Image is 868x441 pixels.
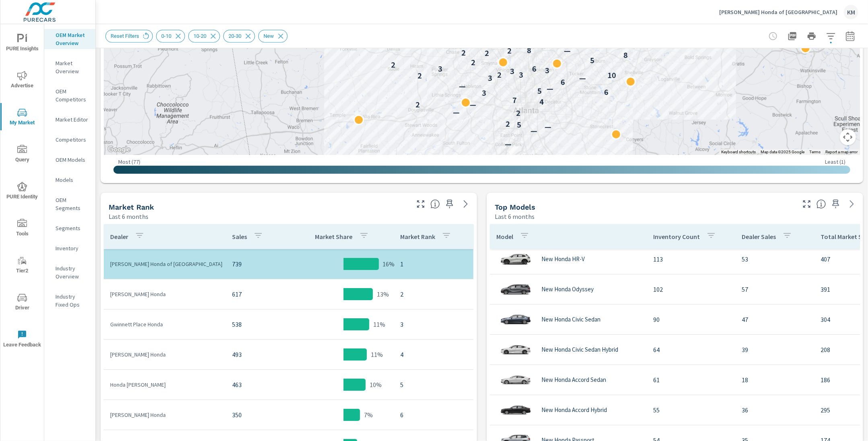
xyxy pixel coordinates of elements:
[106,33,144,39] span: Reset Filters
[188,30,220,43] div: 10-20
[653,375,729,385] p: 61
[541,286,594,293] p: New Honda Odyssey
[500,247,532,271] img: glamour
[106,144,132,155] img: Google
[537,86,542,96] p: 5
[3,108,41,128] span: My Market
[541,346,618,353] p: New Honda Civic Sedan Hybrid
[110,233,128,241] p: Dealer
[459,198,472,210] a: See more details in report
[590,56,594,65] p: 5
[232,259,287,269] p: 739
[461,48,466,58] p: 2
[804,28,820,44] button: Print Report
[110,290,219,298] p: [PERSON_NAME] Honda
[500,277,532,301] img: glamour
[482,88,486,98] p: 3
[106,144,132,155] a: Open this area in Google Maps (opens a new window)
[564,46,571,56] p: —
[443,198,456,210] span: Save this to your personalized report
[653,254,729,264] p: 113
[258,30,288,43] div: New
[545,66,549,75] p: 3
[377,289,389,299] p: 13%
[109,203,154,211] h5: Market Rank
[400,233,435,241] p: Market Rank
[400,259,467,269] p: 1
[3,219,41,239] span: Tools
[44,134,95,146] div: Competitors
[430,199,440,209] span: Market Rank shows you how you rank, in terms of sales, to other dealerships in your market. “Mark...
[110,260,219,268] p: [PERSON_NAME] Honda of [GEOGRAPHIC_DATA]
[3,71,41,91] span: Advertise
[400,319,467,329] p: 3
[110,381,219,389] p: Honda [PERSON_NAME]
[516,108,520,118] p: 2
[829,198,842,210] span: Save this to your personalized report
[809,150,821,154] a: Terms (opens in new tab)
[232,289,287,299] p: 617
[400,350,467,359] p: 4
[391,60,395,69] p: 2
[370,380,382,389] p: 10%
[539,97,544,107] p: 4
[44,194,95,214] div: OEM Segments
[845,198,858,210] a: See more details in report
[232,380,287,389] p: 463
[742,345,808,354] p: 39
[56,224,89,232] p: Segments
[495,203,535,211] h5: Top Models
[742,315,808,324] p: 47
[224,33,246,39] span: 20-30
[56,59,89,75] p: Market Overview
[519,70,523,80] p: 3
[414,198,427,210] button: Make Fullscreen
[371,350,383,359] p: 11%
[56,293,89,309] p: Industry Fixed Ops
[56,115,89,124] p: Market Editor
[3,293,41,313] span: Driver
[500,368,532,392] img: glamour
[44,222,95,234] div: Segments
[259,33,279,39] span: New
[541,406,607,414] p: New Honda Accord Hybrid
[438,64,442,74] p: 3
[3,330,41,350] span: Leave Feedback
[742,254,808,264] p: 53
[44,29,95,49] div: OEM Market Overview
[471,58,475,67] p: 2
[400,410,467,420] p: 6
[44,174,95,186] div: Models
[507,46,512,56] p: 2
[500,398,532,422] img: glamour
[44,154,95,166] div: OEM Models
[784,28,800,44] button: "Export Report to PDF"
[742,375,808,385] p: 18
[742,233,776,241] p: Dealer Sales
[517,120,521,130] p: 5
[653,284,729,294] p: 102
[3,34,41,54] span: PURE Insights
[232,410,287,420] p: 350
[719,8,837,16] p: [PERSON_NAME] Honda of [GEOGRAPHIC_DATA]
[842,28,858,44] button: Select Date Range
[3,182,41,202] span: PURE Identity
[56,264,89,280] p: Industry Overview
[373,319,385,329] p: 11%
[56,156,89,164] p: OEM Models
[44,113,95,126] div: Market Editor
[531,126,537,136] p: —
[315,233,353,241] p: Market Share
[56,176,89,184] p: Models
[823,28,839,44] button: Apply Filters
[3,145,41,165] span: Query
[825,158,845,165] p: Least ( 1 )
[109,212,148,221] p: Last 6 months
[56,196,89,212] p: OEM Segments
[459,81,466,91] p: —
[156,33,176,39] span: 0-10
[817,199,826,209] span: Find the biggest opportunities within your model lineup nationwide. [Source: Market registration ...
[56,31,89,47] p: OEM Market Overview
[485,48,489,58] p: 2
[418,71,422,80] p: 2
